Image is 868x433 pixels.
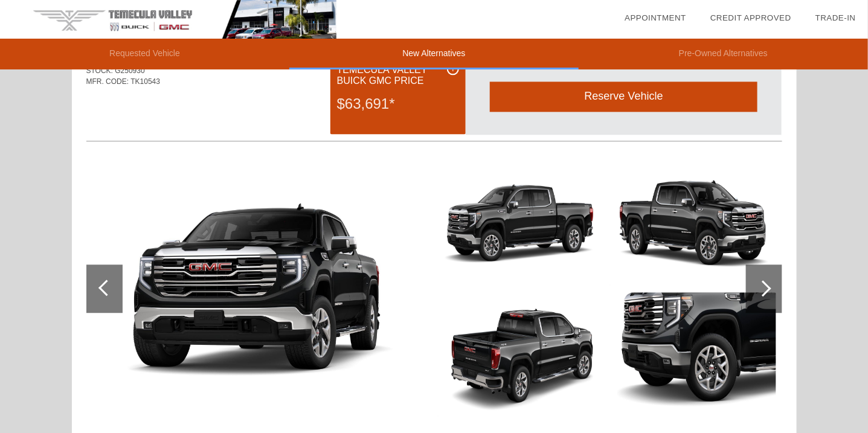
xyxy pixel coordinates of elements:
li: New Alternatives [289,39,579,69]
li: Pre-Owned Alternatives [579,39,868,69]
span: TK10543 [130,77,160,86]
img: 3.jpg [438,292,604,417]
div: Quoted on [DATE] 4:08:25 PM [86,105,782,124]
img: 2.jpg [438,161,604,285]
img: 5.jpg [610,292,776,417]
a: Appointment [625,13,686,22]
img: 4.jpg [610,161,776,285]
div: $63,691* [337,88,459,120]
img: 1.jpg [86,192,429,385]
a: Credit Approved [710,13,791,22]
div: Reserve Vehicle [490,82,757,111]
span: MFR. CODE: [86,77,129,86]
a: Trade-In [815,13,856,22]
